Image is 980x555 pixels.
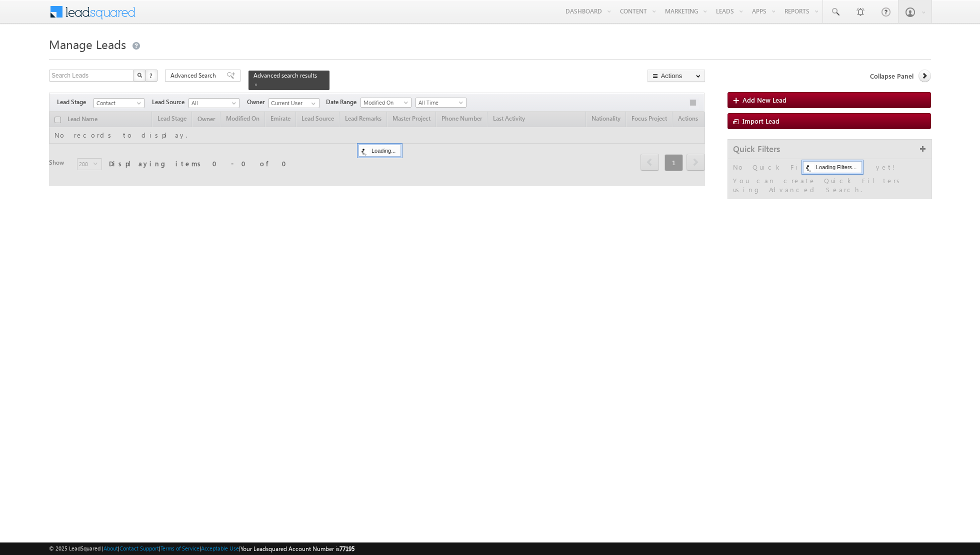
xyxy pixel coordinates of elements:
span: © 2025 LeadSquared | | | | | [49,544,354,553]
span: Contact [94,99,141,108]
a: Modified On [360,98,411,108]
span: All [189,99,236,108]
a: All Time [415,98,466,108]
a: Show All Items [306,99,318,109]
span: Modified On [361,98,408,107]
span: All Time [416,98,463,107]
button: Actions [647,70,705,82]
a: Acceptable Use [201,545,239,551]
span: Your Leadsquared Account Number is [240,545,354,552]
span: Advanced Search [170,71,219,80]
span: ? [149,71,154,80]
div: Loading Filters... [803,161,862,173]
a: All [188,98,239,108]
span: Advanced search results [253,72,317,79]
span: Lead Source [152,98,188,107]
div: Loading... [358,145,401,157]
a: Terms of Service [160,545,199,551]
span: Lead Stage [57,98,93,107]
span: Owner [247,98,268,107]
img: Search [137,73,142,78]
span: Add New Lead [742,96,786,104]
span: Date Range [326,98,360,107]
span: Import Lead [742,117,779,125]
span: 77195 [339,545,354,552]
span: Manage Leads [49,36,126,52]
a: Contact Support [119,545,159,551]
a: About [103,545,118,551]
input: Type to Search [268,98,319,108]
span: Collapse Panel [870,72,913,81]
button: ? [145,70,157,82]
a: Contact [93,98,144,108]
